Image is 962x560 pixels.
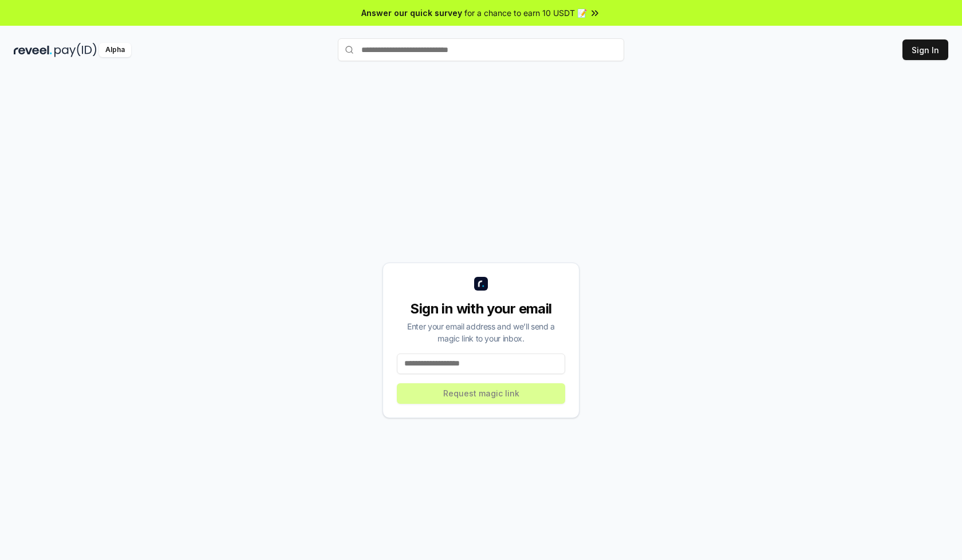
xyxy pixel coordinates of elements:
[54,43,97,57] img: pay_id
[474,277,488,291] img: logo_small
[397,320,565,344] div: Enter your email address and we’ll send a magic link to your inbox.
[361,7,462,19] span: Answer our quick survey
[99,43,131,57] div: Alpha
[14,43,52,57] img: reveel_dark
[397,300,565,318] div: Sign in with your email
[464,7,587,19] span: for a chance to earn 10 USDT 📝
[902,39,948,60] button: Sign In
